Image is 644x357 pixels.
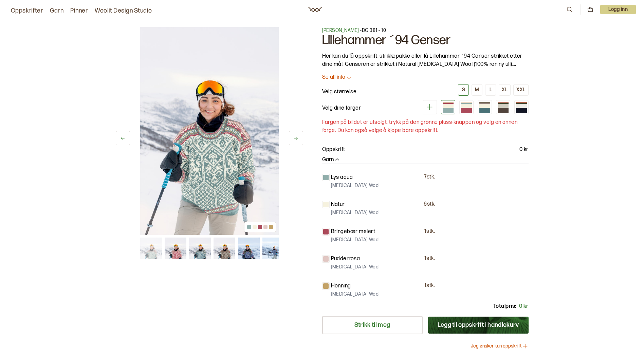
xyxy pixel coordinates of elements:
[478,100,492,114] div: Petrol (utsolgt)
[308,7,322,12] a: Woolit
[502,87,508,93] div: XL
[485,84,496,96] button: L
[331,282,351,290] p: Honning
[499,84,511,96] button: XL
[322,88,357,96] p: Velg størrelse
[424,255,435,262] p: 1 stk.
[322,316,423,334] a: Strikk til meg
[331,291,380,298] p: [MEDICAL_DATA] Wool
[331,201,345,209] p: Natur
[331,173,353,182] p: Lys aqua
[424,228,435,235] p: 1 stk.
[322,74,529,81] button: Se all info
[331,209,380,216] p: [MEDICAL_DATA] Wool
[140,27,279,235] img: Bilde av oppskrift
[600,5,636,14] p: Logg inn
[459,100,474,114] div: Bringebær (utsolgt)
[516,87,525,93] div: XXL
[424,282,435,289] p: 1 stk.
[490,87,492,93] div: L
[514,100,529,114] div: Mørk blå
[441,100,455,114] div: Mint (utsolgt)
[331,255,360,263] p: Pudderrosa
[331,237,380,243] p: [MEDICAL_DATA] Wool
[322,27,529,34] p: - DG 381 - 10
[424,201,435,208] p: 6 stk.
[475,87,479,93] div: M
[424,174,435,181] p: 7 stk.
[322,52,529,69] p: Her kan du få oppskrift, strikkepakke eller få Lillehammer ´94 Genser strikket etter dine mål. Ge...
[428,317,529,334] button: Legg til oppskrift i handlekurv
[322,146,345,154] p: Oppskrift
[331,182,380,189] p: [MEDICAL_DATA] Wool
[462,87,465,93] div: S
[322,34,529,47] h1: Lillehammer ´94 Genser
[472,84,482,96] button: M
[322,74,346,81] p: Se all info
[600,5,636,14] button: User dropdown
[471,343,529,350] button: Jeg ønsker kun oppskrift
[519,146,529,154] p: 0 kr
[513,84,528,96] button: XXL
[519,302,529,311] p: 0 kr
[322,118,529,135] p: Fargen på bildet er utsolgt, trykk på den grønne pluss-knappen og velg en annen farge. Du kan ogs...
[322,156,341,164] button: Garn
[70,6,88,16] a: Pinner
[493,302,516,311] p: Totalpris:
[11,6,43,16] a: Oppskrifter
[496,100,510,114] div: Brun (utsolgt)
[322,104,361,112] p: Velg dine farger
[458,84,469,96] button: S
[95,6,152,16] a: Woolit Design Studio
[50,6,63,16] a: Garn
[331,228,375,236] p: Bringebær melert
[322,27,359,33] a: [PERSON_NAME]
[331,264,380,270] p: [MEDICAL_DATA] Wool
